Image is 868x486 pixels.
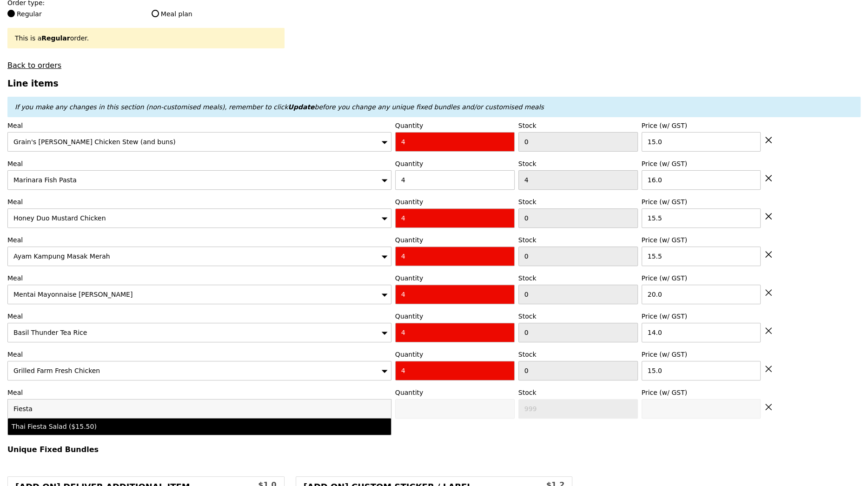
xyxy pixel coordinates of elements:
label: Quantity [395,121,515,130]
span: Marinara Fish Pasta [13,176,77,184]
label: Price (w/ GST) [642,197,761,206]
label: Stock [518,121,638,130]
em: If you make any changes in this section (non-customised meals), remember to click before you chan... [15,103,544,111]
label: Price (w/ GST) [642,312,761,321]
b: Update [288,103,314,111]
label: Price (w/ GST) [642,121,761,130]
label: Stock [518,159,638,168]
label: Quantity [395,197,515,206]
h4: Unique Fixed Bundles [7,445,861,454]
label: Meal [7,121,391,130]
label: Quantity [395,273,515,283]
label: Regular [7,9,140,19]
label: Price (w/ GST) [642,350,761,359]
label: Meal [7,350,391,359]
div: This is a order. [15,33,277,43]
input: Meal plan [152,10,159,17]
input: Regular [7,10,15,17]
span: Ayam Kampung Masak Merah [13,253,110,260]
label: Stock [518,235,638,245]
label: Price (w/ GST) [642,235,761,245]
span: Honey Duo Mustard Chicken [13,214,106,222]
label: Price (w/ GST) [642,388,761,397]
div: Thai Fiesta Salad ($15.50) [12,422,293,431]
label: Stock [518,312,638,321]
h3: Line items [7,79,861,88]
label: Price (w/ GST) [642,159,761,168]
label: Stock [518,388,638,397]
label: Meal plan [152,9,285,19]
label: Meal [7,312,391,321]
span: Grilled Farm Fresh Chicken [13,367,100,374]
label: Meal [7,273,391,283]
label: Meal [7,388,391,397]
label: Quantity [395,235,515,245]
label: Stock [518,197,638,206]
label: Stock [518,350,638,359]
label: Meal [7,197,391,206]
span: Mentai Mayonnaise [PERSON_NAME] [13,291,133,298]
span: Basil Thunder Tea Rice [13,329,87,336]
label: Quantity [395,388,515,397]
label: Price (w/ GST) [642,273,761,283]
label: Quantity [395,350,515,359]
label: Quantity [395,312,515,321]
a: Back to orders [7,61,61,70]
label: Quantity [395,159,515,168]
label: Meal [7,159,391,168]
label: Stock [518,273,638,283]
b: Regular [41,34,70,42]
span: Grain's [PERSON_NAME] Chicken Stew (and buns) [13,138,176,146]
label: Meal [7,235,391,245]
